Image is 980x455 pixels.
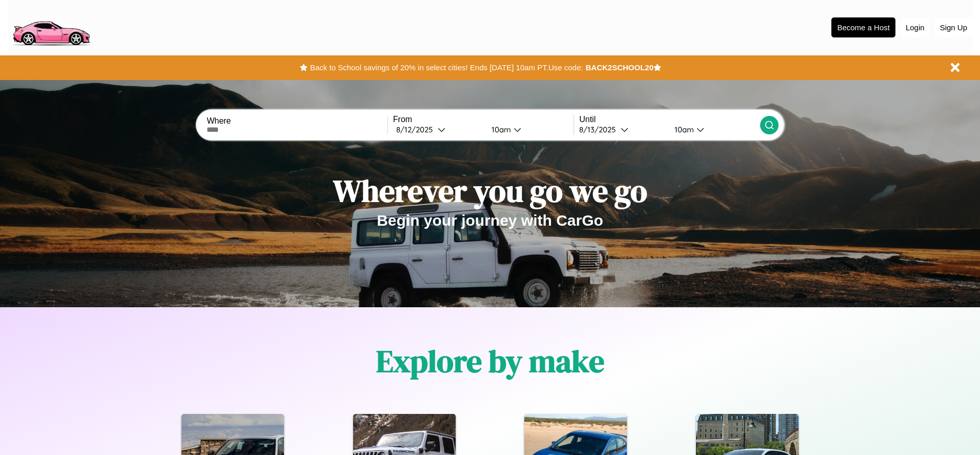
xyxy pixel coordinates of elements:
h1: Explore by make [376,340,604,382]
label: From [393,115,574,124]
img: logo [8,5,94,48]
button: Back to School savings of 20% in select cities! Ends [DATE] 10am PT.Use code: [308,61,585,75]
div: 10am [669,125,697,134]
button: 10am [483,124,574,135]
button: 8/12/2025 [393,124,483,135]
button: Login [901,18,930,37]
button: Sign Up [935,18,972,37]
button: Become a Host [831,17,895,37]
button: 10am [666,124,760,135]
b: BACK2SCHOOL20 [585,63,654,72]
label: Where [207,116,387,126]
div: 8 / 12 / 2025 [396,125,438,134]
div: 10am [486,125,514,134]
div: 8 / 13 / 2025 [579,125,621,134]
label: Until [579,115,760,124]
